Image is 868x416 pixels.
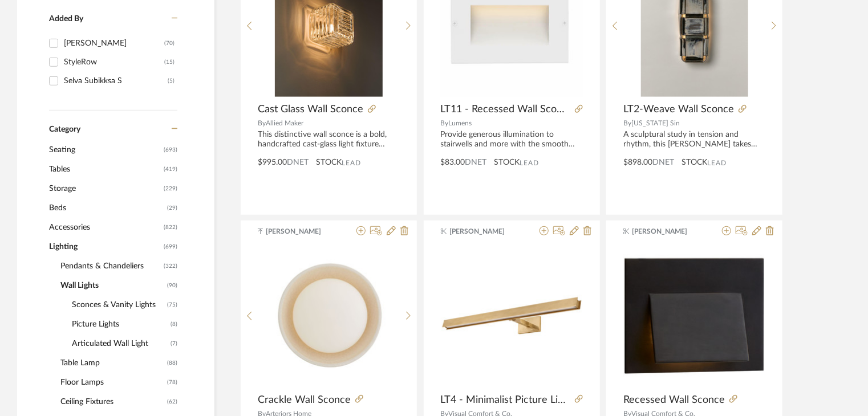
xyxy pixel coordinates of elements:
span: Cast Glass Wall Sconce [258,103,363,116]
span: (822) [164,218,177,236]
span: Lead [707,159,727,167]
span: (62) [167,393,177,411]
span: Floor Lamps [60,373,164,392]
div: Provide generous illumination to stairwells and more with the smooth surfaces and sleek design of... [441,130,583,149]
img: Recessed Wall Sconce [623,245,765,387]
span: (419) [164,160,177,178]
span: By [441,120,449,127]
span: (78) [167,373,177,391]
div: (70) [164,34,175,52]
div: [PERSON_NAME] [64,34,164,52]
div: This distinctive wall sconce is a bold, handcrafted cast-glass light fixture designed to elevate ... [258,130,400,149]
span: (322) [164,257,177,275]
span: (229) [164,180,177,198]
span: LT2-Weave Wall Sconce [623,103,734,116]
span: $898.00 [623,158,652,166]
span: Category [49,125,80,134]
div: StyleRow [64,53,164,71]
span: Sconces & Vanity Lights [72,295,164,315]
span: (8) [171,315,177,333]
div: Selva Subikksa S [64,72,168,90]
div: (5) [168,72,175,90]
span: $83.00 [441,158,465,166]
span: (699) [164,238,177,256]
img: Crackle Wall Sconce [258,255,400,377]
span: (29) [167,199,177,217]
span: (7) [171,335,177,353]
span: Table Lamp [60,353,164,373]
span: Added By [49,15,83,23]
span: STOCK [494,157,520,169]
span: [US_STATE] Sin [631,120,680,127]
span: LT4 - Minimalist Picture Light [441,394,570,406]
span: Tables [49,160,161,179]
span: Picture Lights [72,315,168,334]
span: LT11 - Recessed Wall Sconce [441,103,570,116]
span: Beds [49,198,164,218]
span: Allied Maker [266,120,303,127]
span: DNET [287,158,309,166]
span: (90) [167,276,177,295]
span: Lumens [449,120,472,127]
span: Accessories [49,218,161,237]
span: Storage [49,179,161,198]
span: (88) [167,354,177,372]
span: Crackle Wall Sconce [258,394,351,406]
span: Lead [342,159,361,167]
span: DNET [465,158,487,166]
span: Ceiling Fixtures [60,392,164,411]
span: Articulated Wall Light [72,334,168,353]
img: LT4 - Minimalist Picture Light [441,245,583,387]
span: Lead [520,159,540,167]
span: Lighting [49,237,161,256]
div: (15) [164,53,175,71]
span: (693) [164,141,177,159]
span: [PERSON_NAME] [266,226,338,236]
span: Wall Lights [60,276,164,295]
span: Recessed Wall Sconce [623,394,725,406]
span: [PERSON_NAME] [449,226,521,236]
span: STOCK [316,157,342,169]
span: STOCK [682,157,707,169]
span: $995.00 [258,158,287,166]
span: [PERSON_NAME] [632,226,704,236]
span: DNET [652,158,674,166]
span: Pendants & Chandeliers [60,256,161,276]
span: By [623,120,631,127]
span: Seating [49,140,161,160]
div: A sculptural study in tension and rhythm, this [PERSON_NAME] takes inspiration from the cross cul... [623,130,765,149]
span: By [258,120,266,127]
span: (75) [167,296,177,314]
